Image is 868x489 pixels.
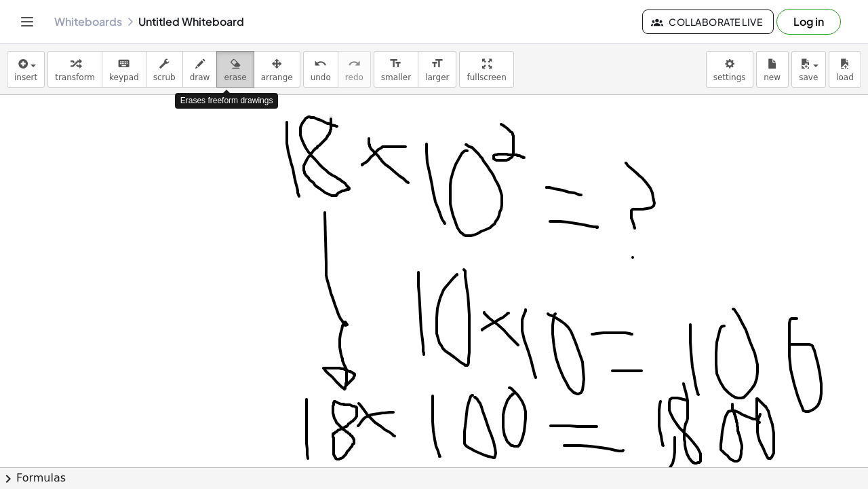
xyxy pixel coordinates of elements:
[381,73,411,82] span: smaller
[54,15,122,29] a: Whiteboards
[764,73,781,82] span: new
[14,73,37,82] span: insert
[146,51,183,88] button: scrub
[389,56,402,72] i: format_size
[261,73,293,82] span: arrange
[7,51,45,88] button: insert
[109,73,139,82] span: keypad
[153,73,176,82] span: scrub
[706,51,753,88] button: settings
[175,93,279,109] div: Erases freeform drawings
[776,9,841,35] button: Log in
[467,73,506,82] span: fullscreen
[829,51,861,88] button: load
[190,73,210,82] span: draw
[459,51,513,88] button: fullscreen
[224,73,246,82] span: erase
[642,10,774,34] button: Collaborate Live
[791,51,826,88] button: save
[418,51,456,88] button: format_sizelarger
[756,51,789,88] button: new
[47,51,102,88] button: transform
[216,51,254,88] button: erase
[182,51,218,88] button: draw
[303,51,338,88] button: undoundo
[836,73,854,82] span: load
[374,51,418,88] button: format_sizesmaller
[713,73,746,82] span: settings
[348,56,361,72] i: redo
[345,73,363,82] span: redo
[254,51,300,88] button: arrange
[338,51,371,88] button: redoredo
[102,51,146,88] button: keyboardkeypad
[311,73,331,82] span: undo
[431,56,443,72] i: format_size
[425,73,449,82] span: larger
[16,11,38,33] button: Toggle navigation
[55,73,95,82] span: transform
[314,56,327,72] i: undo
[654,16,762,28] span: Collaborate Live
[799,73,818,82] span: save
[117,56,130,72] i: keyboard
